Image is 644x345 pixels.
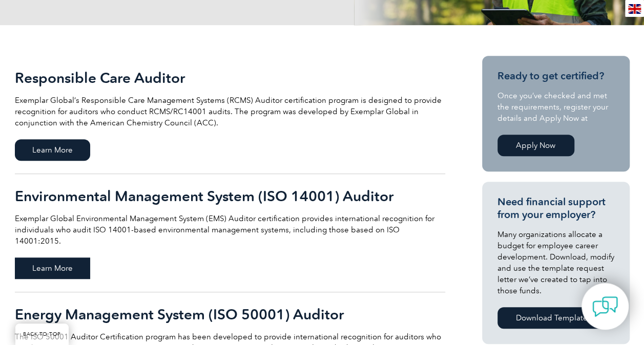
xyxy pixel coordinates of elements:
[15,213,445,247] p: Exemplar Global Environmental Management System (EMS) Auditor certification provides internationa...
[497,229,614,296] p: Many organizations allocate a budget for employee career development. Download, modify and use th...
[15,188,445,204] h2: Environmental Management System (ISO 14001) Auditor
[15,174,445,292] a: Environmental Management System (ISO 14001) Auditor Exemplar Global Environmental Management Syst...
[15,306,445,322] h2: Energy Management System (ISO 50001) Auditor
[628,4,641,14] img: en
[592,294,618,319] img: contact-chat.png
[15,95,445,128] p: Exemplar Global’s Responsible Care Management Systems (RCMS) Auditor certification program is des...
[15,324,69,345] a: BACK TO TOP
[15,257,90,279] span: Learn More
[497,70,614,82] h3: Ready to get certified?
[15,70,445,86] h2: Responsible Care Auditor
[497,307,607,329] a: Download Template
[497,90,614,124] p: Once you’ve checked and met the requirements, register your details and Apply Now at
[497,135,574,156] a: Apply Now
[15,139,90,161] span: Learn More
[15,56,445,174] a: Responsible Care Auditor Exemplar Global’s Responsible Care Management Systems (RCMS) Auditor cer...
[497,196,614,221] h3: Need financial support from your employer?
